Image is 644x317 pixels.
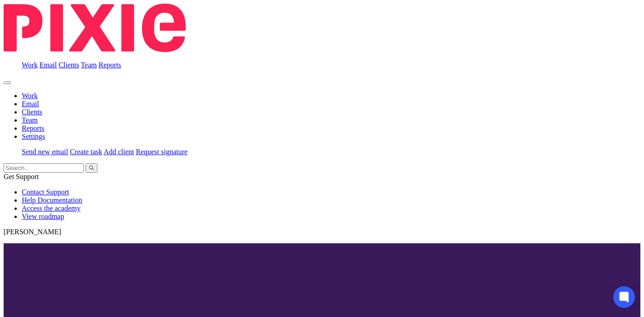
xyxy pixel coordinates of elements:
a: Send new email [22,148,68,156]
a: Clients [22,108,42,116]
a: Email [22,100,39,108]
a: Work [22,92,38,99]
a: View roadmap [22,213,64,220]
a: Team [81,61,96,69]
a: Settings [22,132,45,140]
button: Search [86,163,97,173]
input: Search [4,163,84,173]
a: Clients [58,61,79,69]
a: Contact Support [22,188,69,196]
a: Access the academy [22,204,81,212]
a: Work [22,61,38,69]
p: [PERSON_NAME] [4,228,640,236]
img: Pixie [4,4,186,52]
span: Get Support [4,173,39,180]
a: Email [39,61,57,69]
a: Team [22,116,38,124]
a: Reports [22,124,44,132]
a: Help Documentation [22,196,82,204]
a: Reports [99,61,121,69]
a: Add client [104,148,134,156]
a: Create task [70,148,102,156]
a: Request signature [136,148,187,156]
